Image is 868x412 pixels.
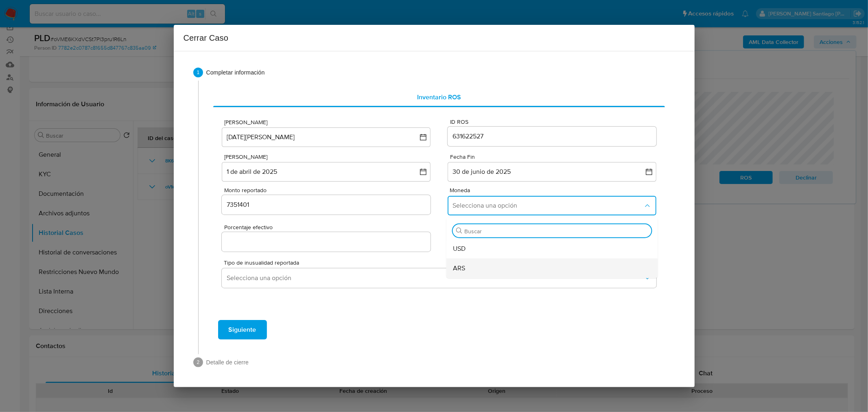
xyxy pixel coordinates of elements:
[197,70,199,75] text: 1
[453,264,465,272] span: ARS
[222,127,430,147] button: [DATE][PERSON_NAME]
[224,224,433,230] span: Porcentaje efectivo
[453,245,466,253] span: USD
[448,153,656,161] div: Fecha Fin
[184,31,685,44] h2: Cerrar Caso
[222,162,430,182] button: 1 de abril de 2025
[229,321,256,339] span: Siguiente
[222,119,430,126] div: [PERSON_NAME]
[206,358,675,366] span: Detalle de cierre
[224,260,658,265] span: Tipo de inusualidad reportada
[227,274,643,282] span: Selecciona una opción
[222,153,430,161] div: [PERSON_NAME]
[224,187,433,193] span: Monto reportado
[450,187,658,193] span: Moneda
[218,320,267,340] button: Siguiente
[453,202,643,210] span: Selecciona una opción
[197,359,199,365] text: 2
[206,68,675,77] span: Completar información
[446,239,658,278] ul: Moneda
[464,228,648,235] input: Buscar
[222,268,656,288] button: Selecciona una opción
[213,88,665,107] div: complementary-information
[450,119,658,125] span: ID ROS
[417,92,461,102] span: Inventario ROS
[448,196,656,215] button: Selecciona una opción
[448,162,656,182] button: 30 de junio de 2025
